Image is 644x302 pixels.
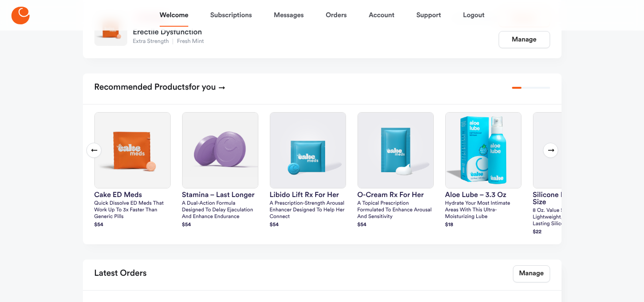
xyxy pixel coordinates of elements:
h2: Recommended Products [94,79,225,96]
strong: $ 18 [445,222,453,228]
strong: $ 54 [270,222,279,228]
a: Account [368,4,394,27]
p: A topical prescription formulated to enhance arousal and sensitivity [358,200,434,220]
h3: Cake ED Meds [94,191,171,198]
p: Hydrate your most intimate areas with this ultra-moisturizing lube [445,200,521,220]
span: Extra Strength [133,39,173,44]
a: Messages [274,4,304,27]
a: Cake ED MedsCake ED MedsQuick dissolve ED Meds that work up to 3x faster than generic pills$54 [94,112,171,229]
h3: O-Cream Rx for Her [358,191,434,198]
a: Subscriptions [210,4,252,27]
img: Aloe Lube – 3.3 oz [446,113,521,188]
a: Libido Lift Rx For HerLibido Lift Rx For HerA prescription-strength arousal enhancer designed to ... [270,112,346,229]
span: Fresh Mint [173,39,208,44]
img: Cake ED Meds [95,113,170,188]
img: Stamina – Last Longer [183,113,258,188]
h3: silicone lube – value size [533,191,609,206]
img: O-Cream Rx for Her [358,113,433,188]
div: Erectile Dysfunction [133,23,454,38]
strong: $ 54 [182,222,191,228]
h3: Stamina – Last Longer [182,191,258,198]
strong: $ 54 [358,222,367,228]
span: for you [189,83,216,92]
p: A dual-action formula designed to delay ejaculation and enhance endurance [182,200,258,220]
strong: $ 54 [94,222,103,228]
a: Erectile DysfunctionExtra StrengthFresh Mint [133,23,454,46]
a: Manage [499,31,550,48]
p: 8 oz. Value size ultra lightweight, extremely long-lasting silicone formula [533,208,609,228]
a: Welcome [160,4,188,27]
a: Support [416,4,441,27]
h3: Aloe Lube – 3.3 oz [445,191,521,198]
img: Libido Lift Rx For Her [270,113,346,188]
a: silicone lube – value sizesilicone lube – value size8 oz. Value size ultra lightweight, extremely... [533,112,609,237]
a: Stamina – Last LongerStamina – Last LongerA dual-action formula designed to delay ejaculation and... [182,112,258,229]
img: silicone lube – value size [533,113,609,188]
a: O-Cream Rx for HerO-Cream Rx for HerA topical prescription formulated to enhance arousal and sens... [358,112,434,229]
strong: $ 22 [533,229,542,235]
a: Aloe Lube – 3.3 ozAloe Lube – 3.3 ozHydrate your most intimate areas with this ultra-moisturizing... [445,112,521,229]
h3: Libido Lift Rx For Her [270,191,346,198]
a: Logout [463,4,484,27]
h2: Latest Orders [94,265,147,282]
p: Quick dissolve ED Meds that work up to 3x faster than generic pills [94,200,171,220]
p: A prescription-strength arousal enhancer designed to help her connect [270,200,346,220]
a: Manage [513,265,550,282]
a: Orders [326,4,347,27]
